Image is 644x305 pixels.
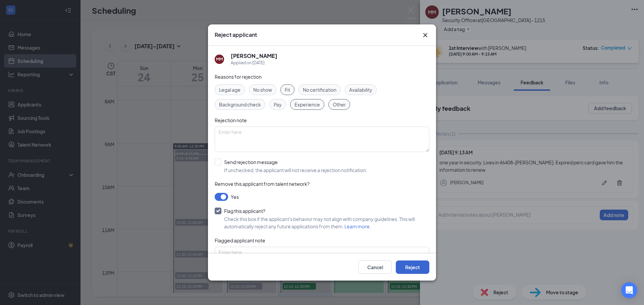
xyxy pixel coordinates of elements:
button: Reject [396,260,429,274]
button: Close [421,31,429,39]
span: Other [333,101,346,108]
span: Reasons for rejection [215,74,262,80]
span: Yes [231,193,239,201]
span: Remove this applicant from talent network? [215,181,310,187]
span: Check this box if the applicant's behavior may not align with company guidelines. This will autom... [224,216,415,229]
h3: Reject applicant [215,31,257,39]
a: Learn more. [344,223,371,229]
span: Background check [219,101,261,108]
div: MM [216,56,223,62]
span: No certification [303,86,336,93]
h5: [PERSON_NAME] [231,52,277,60]
span: Flagged applicant note [215,237,265,243]
span: No show [253,86,272,93]
span: Fit [285,86,290,93]
div: Open Intercom Messenger [621,282,637,298]
span: Legal age [219,86,240,93]
span: Rejection note [215,117,247,123]
span: Pay [274,101,282,108]
svg: Cross [421,31,429,39]
span: Experience [294,101,320,108]
div: Applied on [DATE] [231,60,277,66]
span: Availability [349,86,372,93]
button: Cancel [358,260,392,274]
